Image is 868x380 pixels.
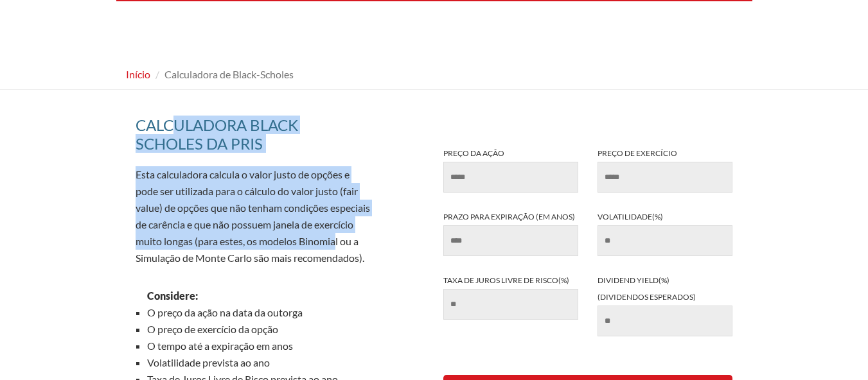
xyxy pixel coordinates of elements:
[588,209,742,256] label: Volatilidade(%)
[443,289,578,320] input: Taxa de juros livre de risco(%)
[136,166,373,266] p: Esta calculadora calcula o valor justo de opções e pode ser utilizada para o cálculo do valor jus...
[126,68,150,80] a: Início
[598,306,732,336] input: Dividend yield(%)(dividendos esperados)
[434,209,588,256] label: Prazo para expiração (em anos)
[598,162,732,193] input: Preço de exercício
[588,272,742,336] label: Dividend yield(%) (dividendos esperados)
[443,225,578,256] input: Prazo para expiração (em anos)
[147,321,373,338] li: O preço de exercício da opção
[434,145,588,193] label: Preço da ação
[598,225,732,256] input: Volatilidade(%)
[136,116,373,160] h2: Calculadora Black Scholes da pris
[147,354,373,371] li: Volatilidade prevista ao ano
[588,145,742,193] label: Preço de exercício
[147,338,373,354] li: O tempo até a expiração em anos
[147,289,198,302] strong: Considere:
[434,272,588,320] label: Taxa de juros livre de risco(%)
[152,66,294,83] li: Calculadora de Black-Scholes
[147,304,373,321] li: O preço da ação na data da outorga
[443,162,578,193] input: Preço da ação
